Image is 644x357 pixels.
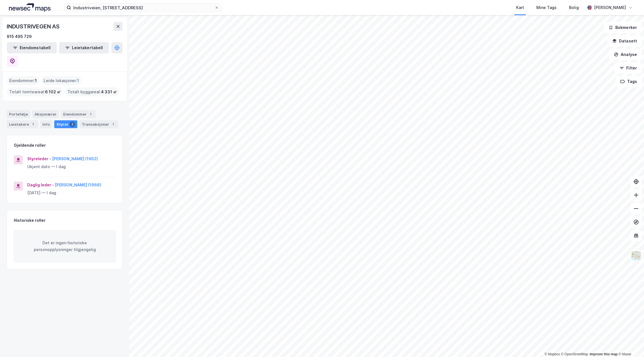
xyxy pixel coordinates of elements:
button: Datasett [607,35,642,47]
img: logo.a4113a55bc3d86da70a041830d287a7e.svg [9,3,51,12]
div: Styret [54,120,77,128]
div: Totalt tomteareal : [7,87,63,96]
div: Leietakere [7,120,38,128]
div: INDUSTRIVEGEN AS [7,22,61,31]
div: Gjeldende roller [14,142,46,149]
span: 4 331 ㎡ [101,89,117,95]
div: Info [40,120,52,128]
div: 1 [30,121,36,127]
button: Eiendomstabell [7,42,57,53]
span: 1 [35,77,37,84]
div: [DATE] — I dag [27,189,116,196]
div: Mine Tags [536,4,557,11]
a: Improve this map [590,352,618,356]
div: Totalt byggareal : [65,87,119,96]
span: 1 [77,77,79,84]
div: Transaksjoner [80,120,118,128]
div: Kart [516,4,524,11]
div: 915 495 729 [7,33,32,40]
a: Mapbox [544,352,560,356]
button: Leietakertabell [59,42,109,53]
div: Kontrollprogram for chat [616,330,644,357]
button: Bokmerker [604,22,642,33]
div: Eiendommer : [7,76,39,85]
a: OpenStreetMap [561,352,588,356]
button: Tags [616,76,642,87]
input: Søk på adresse, matrikkel, gårdeiere, leietakere eller personer [71,3,214,12]
button: Filter [615,62,642,74]
div: 1 [110,121,116,127]
div: Historiske roller [14,217,46,224]
button: Analyse [609,49,642,60]
div: Eiendommer [61,110,96,118]
div: Ukjent dato — I dag [27,163,116,170]
div: 2 [69,121,75,127]
iframe: Chat Widget [616,330,644,357]
div: Leide lokasjoner : [41,76,81,85]
span: 6 102 ㎡ [45,89,61,95]
div: Aksjonærer [32,110,59,118]
div: [PERSON_NAME] [594,4,626,11]
div: 1 [88,111,93,117]
img: Z [631,250,641,261]
div: Portefølje [7,110,30,118]
div: Bolig [569,4,579,11]
div: Det er ingen historiske personopplysninger tilgjengelig [14,230,116,262]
